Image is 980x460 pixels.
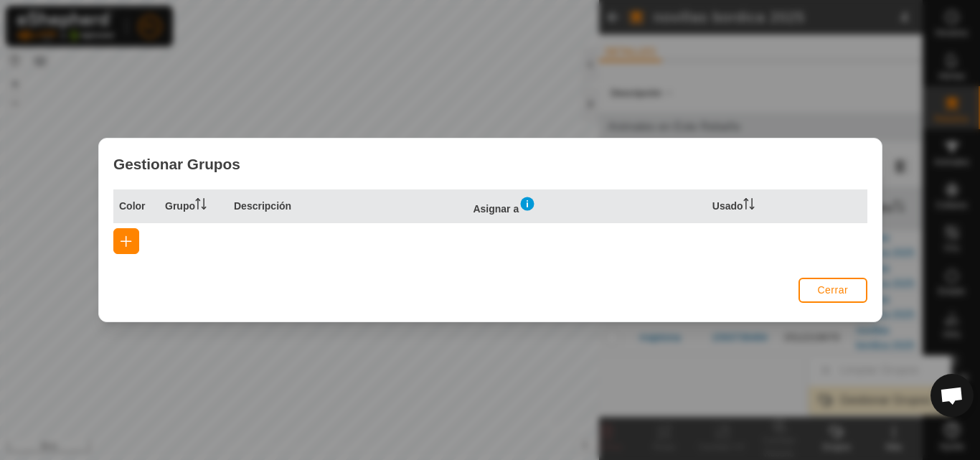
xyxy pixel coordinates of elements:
[228,189,467,223] th: Descripción
[798,278,867,303] button: Cerrar
[113,189,159,223] th: Color
[467,189,706,223] th: Asignar a
[99,139,882,189] div: Gestionar Grupos
[159,189,228,223] th: Grupo
[817,284,848,296] span: Cerrar
[519,195,536,212] img: Información
[706,189,775,223] th: Usado
[930,374,974,417] div: Chat abierto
